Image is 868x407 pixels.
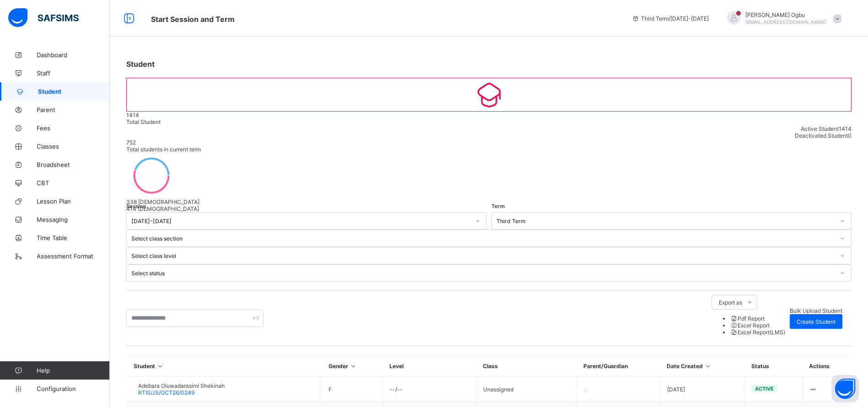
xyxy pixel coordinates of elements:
th: Status [744,356,802,377]
span: [EMAIL_ADDRESS][DOMAIN_NAME] [745,19,826,25]
li: dropdown-list-item-null-2 [730,329,785,336]
div: [DATE]-[DATE] [131,218,470,225]
th: Class [476,356,577,377]
span: Help [37,367,109,374]
span: [DEMOGRAPHIC_DATA] [138,198,199,205]
div: Total Student [126,118,852,125]
span: [DEMOGRAPHIC_DATA] [138,205,199,212]
th: Actions [802,356,852,377]
span: 0 [848,132,852,139]
th: Gender [322,356,383,377]
span: Configuration [37,385,109,392]
span: Classes [37,143,110,150]
th: Student [127,356,322,377]
div: Third Term [496,218,835,225]
div: Select status [131,270,835,277]
span: Session [126,203,146,209]
span: Assessment Format [37,252,110,260]
div: AnnOgbu [718,11,846,26]
span: Staff [37,70,110,77]
span: Bulk Upload Student [790,307,842,314]
td: --/-- [383,377,476,402]
th: Level [383,356,476,377]
span: 1414 [126,112,139,118]
td: [DATE] [660,377,744,402]
span: Create Student [797,318,836,325]
i: Sort in Ascending Order [156,363,164,370]
span: Dashboard [37,51,110,59]
span: 752 [126,139,136,146]
span: Active Student [801,125,839,132]
span: Fees [37,124,110,132]
span: Export as [719,299,742,306]
div: Select class section [131,235,835,242]
td: Unassigned [476,377,577,402]
img: safsims [8,8,79,27]
span: Student [126,59,155,69]
span: 1414 [839,125,852,132]
span: Parent [37,106,110,113]
span: session/term information [632,15,709,22]
span: 338 [126,198,137,205]
div: Select class level [131,252,835,259]
th: Date Created [660,356,744,377]
span: Lesson Plan [37,198,110,205]
span: Student [38,88,110,95]
span: Term [491,203,505,209]
span: RTIS/JS/OCT26/0249 [138,389,194,396]
td: F [322,377,383,402]
li: dropdown-list-item-null-0 [730,315,785,322]
span: [PERSON_NAME] Ogbu [745,11,826,18]
i: Sort in Ascending Order [704,363,712,370]
span: CBT [37,179,110,187]
li: dropdown-list-item-null-1 [730,322,785,329]
span: Start Session and Term [151,15,235,24]
span: Deactivated Student [795,132,848,139]
span: Broadsheet [37,161,110,168]
span: Time Table [37,234,110,241]
span: Total students in current term [126,146,201,153]
span: Messaging [37,216,110,223]
button: Open asap [831,375,859,402]
span: Adebara Oluwadarasimi Shekinah [138,382,225,389]
span: active [755,386,774,392]
th: Parent/Guardian [577,356,660,377]
i: Sort in Ascending Order [350,363,357,370]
